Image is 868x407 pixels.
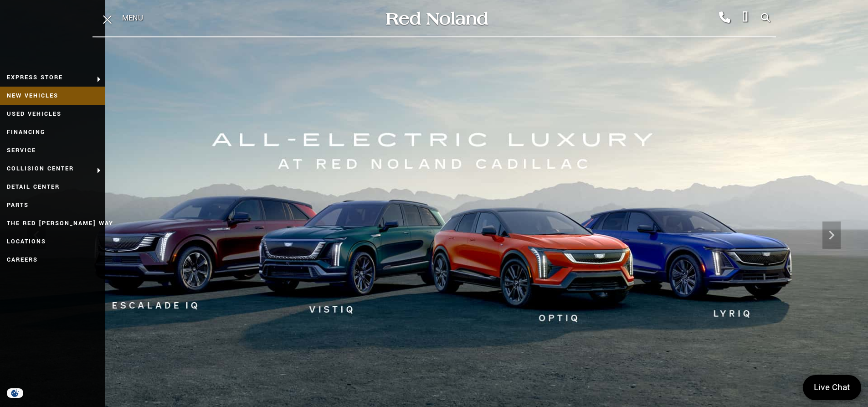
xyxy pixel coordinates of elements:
[5,388,26,398] img: Opt-Out Icon
[384,10,489,26] img: Red Noland Auto Group
[822,222,841,249] div: Next
[809,381,855,394] span: Live Chat
[5,388,26,398] section: Click to Open Cookie Consent Modal
[803,375,861,400] a: Live Chat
